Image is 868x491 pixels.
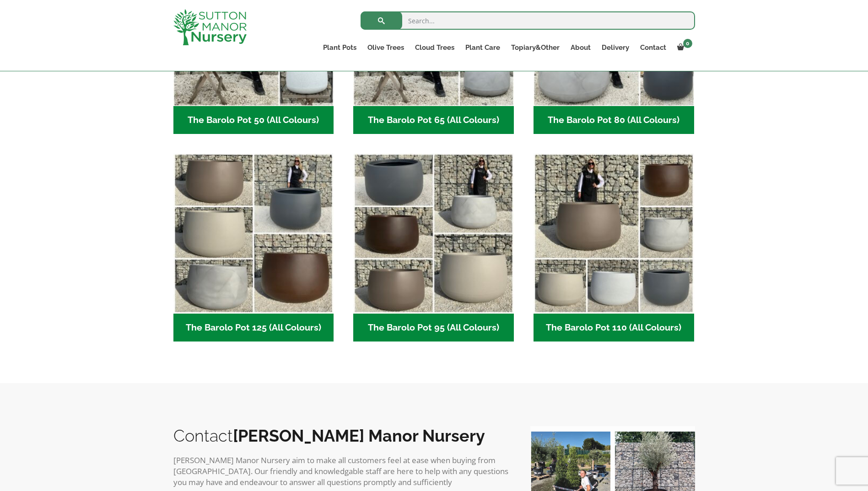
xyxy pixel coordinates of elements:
[318,41,362,54] a: Plant Pots
[173,314,334,342] h2: The Barolo Pot 125 (All Colours)
[173,455,512,488] p: [PERSON_NAME] Manor Nursery aim to make all customers feel at ease when buying from [GEOGRAPHIC_D...
[534,106,694,134] h2: The Barolo Pot 80 (All Colours)
[233,426,485,445] b: [PERSON_NAME] Manor Nursery
[353,153,514,342] a: Visit product category The Barolo Pot 95 (All Colours)
[362,41,410,54] a: Olive Trees
[460,41,506,54] a: Plant Care
[506,41,565,54] a: Topiary&Other
[173,106,334,134] h2: The Barolo Pot 50 (All Colours)
[173,426,512,445] h2: Contact
[173,153,334,342] a: Visit product category The Barolo Pot 125 (All Colours)
[672,41,695,54] a: 0
[353,153,514,314] img: The Barolo Pot 95 (All Colours)
[534,153,694,314] img: The Barolo Pot 110 (All Colours)
[534,314,694,342] h2: The Barolo Pot 110 (All Colours)
[565,41,596,54] a: About
[353,314,514,342] h2: The Barolo Pot 95 (All Colours)
[683,39,692,48] span: 0
[635,41,672,54] a: Contact
[173,9,247,45] img: logo
[361,11,695,30] input: Search...
[173,153,334,314] img: The Barolo Pot 125 (All Colours)
[410,41,460,54] a: Cloud Trees
[534,153,694,342] a: Visit product category The Barolo Pot 110 (All Colours)
[353,106,514,134] h2: The Barolo Pot 65 (All Colours)
[596,41,635,54] a: Delivery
